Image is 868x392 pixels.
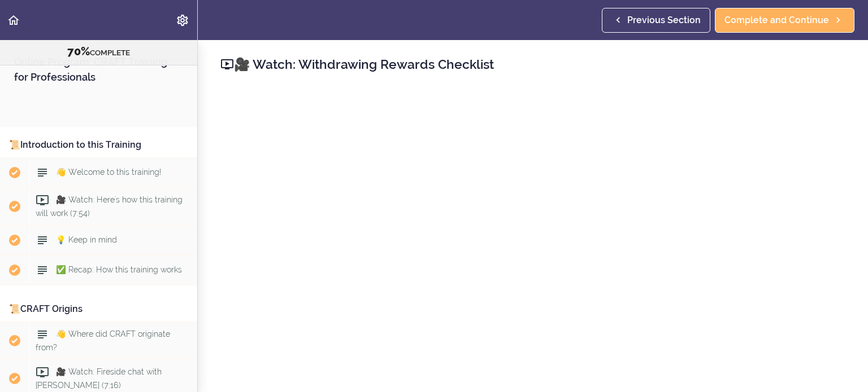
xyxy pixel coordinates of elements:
[36,329,170,351] span: 👋 Where did CRAFT originate from?
[56,168,161,177] span: 👋 Welcome to this training!
[36,367,162,389] span: 🎥 Watch: Fireside chat with [PERSON_NAME] (7:16)
[7,14,20,27] svg: Back to course curriculum
[67,45,90,58] span: 70%
[14,45,183,59] div: COMPLETE
[56,265,182,274] span: ✅ Recap: How this training works
[627,14,701,27] span: Previous Section
[176,14,189,27] svg: Settings Menu
[56,235,117,244] span: 💡 Keep in mind
[602,8,710,33] a: Previous Section
[724,14,829,27] span: Complete and Continue
[220,55,845,74] h2: 🎥 Watch: Withdrawing Rewards Checklist
[36,195,183,217] span: 🎥 Watch: Here's how this training will work (7:54)
[715,8,854,33] a: Complete and Continue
